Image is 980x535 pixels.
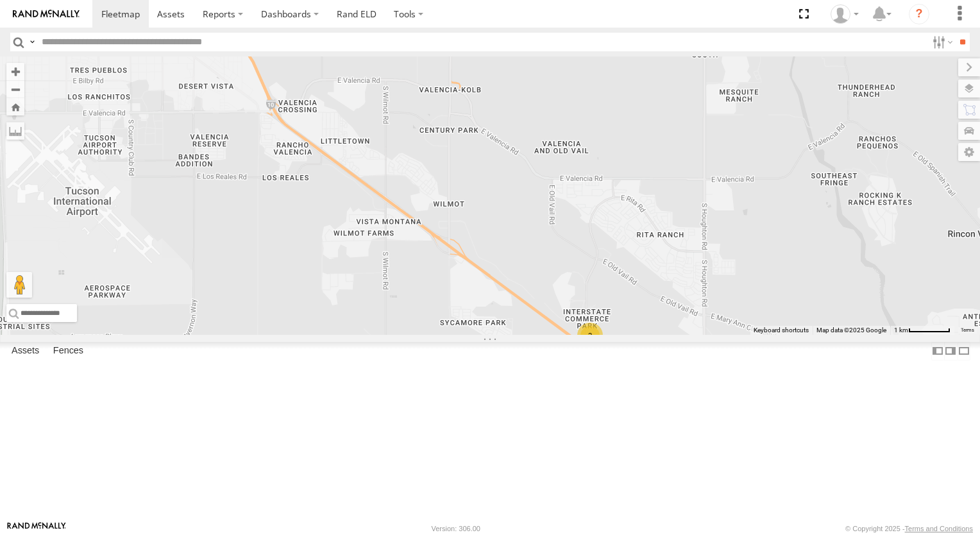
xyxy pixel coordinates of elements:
div: Daniel Del Muro [826,4,863,24]
a: Terms and Conditions [905,525,973,532]
label: Dock Summary Table to the Left [931,342,944,361]
label: Search Query [27,33,37,51]
button: Keyboard shortcuts [754,326,809,335]
label: Dock Summary Table to the Right [944,342,957,361]
button: Zoom in [6,63,24,80]
button: Drag Pegman onto the map to open Street View [6,272,32,298]
div: Version: 306.00 [432,525,480,532]
a: Visit our Website [7,522,66,535]
label: Assets [5,342,46,360]
img: rand-logo.svg [13,10,80,19]
div: 2 [577,323,603,348]
i: ? [909,4,929,24]
label: Hide Summary Table [958,342,970,361]
button: Zoom Home [6,98,24,115]
button: Map Scale: 1 km per 62 pixels [890,326,954,335]
button: Zoom out [6,80,24,98]
a: Terms (opens in new tab) [961,328,974,333]
span: Map data ©2025 Google [816,327,886,334]
label: Fences [47,342,90,360]
label: Map Settings [958,143,980,161]
label: Measure [6,122,24,140]
div: © Copyright 2025 - [845,525,973,532]
label: Search Filter Options [927,33,955,51]
span: 1 km [894,327,908,334]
